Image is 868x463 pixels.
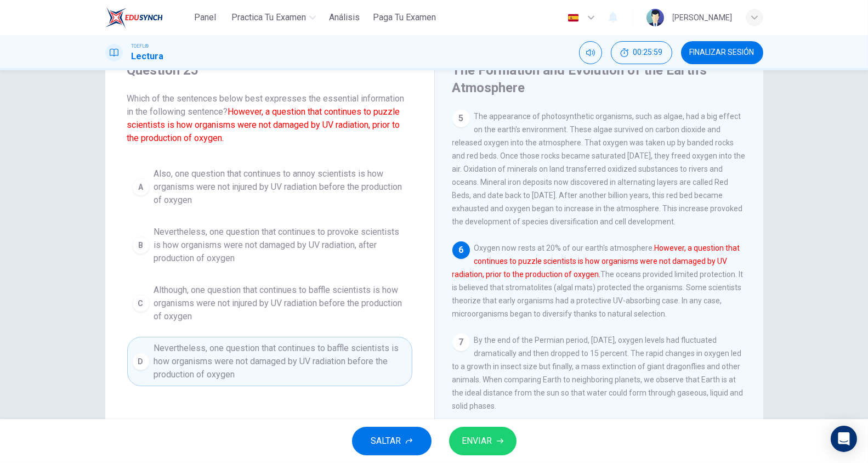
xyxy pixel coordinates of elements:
h4: Question 25 [127,61,412,79]
span: Also, one question that continues to annoy scientists is how organisms were not injured by UV rad... [154,167,407,207]
button: CAlthough, one question that continues to baffle scientists is how organisms were not injured by ... [127,279,412,328]
span: The appearance of photosynthetic organisms, such as algae, had a big effect on the earth's enviro... [452,112,746,226]
button: Paga Tu Examen [368,8,440,27]
span: Nevertheless, one question that continues to baffle scientists is how organisms were not damaged ... [154,342,407,381]
span: ENVIAR [462,433,492,449]
div: 5 [452,110,470,127]
div: A [132,178,150,196]
button: Practica tu examen [227,8,320,27]
button: ENVIAR [449,427,517,455]
div: B [132,236,150,254]
div: C [132,295,150,312]
h4: The Formation and Evolution of the Earth's Atmosphere [452,61,743,97]
span: Panel [194,11,216,24]
div: Ocultar [611,41,672,64]
div: Silenciar [579,41,602,64]
span: FINALIZAR SESIÓN [690,48,754,57]
img: EduSynch logo [105,7,163,29]
div: 6 [452,241,470,259]
button: Análisis [325,8,364,27]
span: Although, one question that continues to baffle scientists is how organisms were not injured by U... [154,284,407,323]
div: [PERSON_NAME] [673,11,733,24]
h1: Lectura [132,50,164,63]
button: AAlso, one question that continues to annoy scientists is how organisms were not injured by UV ra... [127,162,412,212]
button: BNevertheless, one question that continues to provoke scientists is how organisms were not damage... [127,221,412,270]
div: D [132,353,150,370]
span: By the end of the Permian period, [DATE], oxygen levels had fluctuated dramatically and then drop... [452,336,744,410]
div: Open Intercom Messenger [831,426,857,452]
font: However, a question that continues to puzzle scientists is how organisms were not damaged by UV r... [127,106,400,143]
span: Practica tu examen [231,11,306,24]
button: 00:25:59 [611,41,672,64]
span: 00:25:59 [633,48,663,57]
font: However, a question that continues to puzzle scientists is how organisms were not damaged by UV r... [452,244,740,279]
span: Oxygen now rests at 20% of our earth's atmosphere. The oceans provided limited protection. It is ... [452,244,744,318]
span: Which of the sentences below best expresses the essential information in the following sentence? [127,92,412,145]
span: Análisis [329,11,360,24]
span: SALTAR [371,433,401,449]
span: TOEFL® [132,42,149,50]
span: Paga Tu Examen [373,11,436,24]
button: SALTAR [352,427,432,455]
img: es [566,14,580,22]
span: Nevertheless, one question that continues to provoke scientists is how organisms were not damaged... [154,225,407,265]
button: DNevertheless, one question that continues to baffle scientists is how organisms were not damaged... [127,337,412,386]
button: Panel [188,8,223,27]
div: 7 [452,334,470,351]
a: EduSynch logo [105,7,188,29]
button: FINALIZAR SESIÓN [681,41,763,64]
img: Profile picture [646,9,664,26]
